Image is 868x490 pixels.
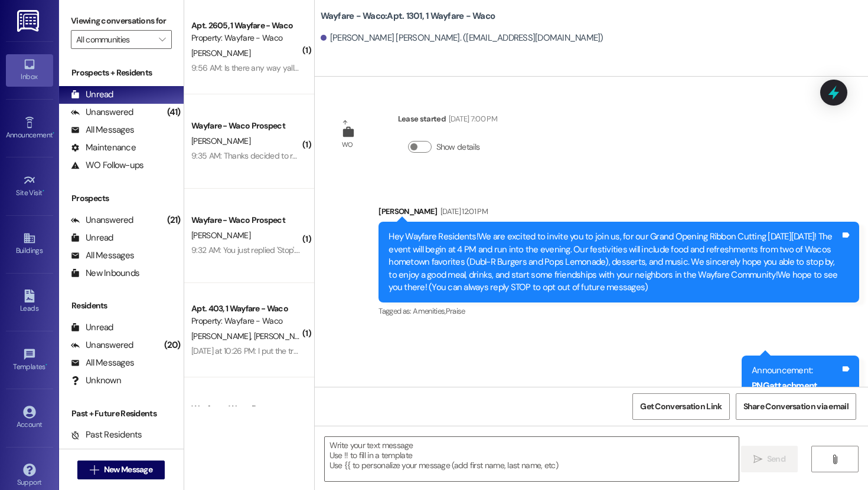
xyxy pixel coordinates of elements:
div: Wayfare - Waco Prospect [191,120,301,132]
div: Future Residents [71,446,151,459]
div: 9:32 AM: You just replied 'Stop'. Are you sure you want to opt out of this thread? Please reply w... [191,245,642,255]
button: Get Conversation Link [632,393,729,420]
div: Unanswered [71,339,133,351]
div: Unknown [71,374,121,387]
i:  [753,455,762,464]
div: Apt. 403, 1 Wayfare - Waco [191,302,301,315]
div: Wayfare - Waco Prospect [191,403,301,415]
div: Unanswered [71,106,133,119]
i:  [159,35,165,44]
div: Announcement: [752,364,840,377]
a: Templates • [6,344,53,376]
span: Praise [446,306,465,316]
div: 9:35 AM: Thanks decided to relocate to [PERSON_NAME] [191,150,388,161]
label: Show details [436,141,480,153]
div: New Inbounds [71,267,139,279]
div: All Messages [71,249,134,262]
span: [PERSON_NAME] [191,230,250,241]
div: Maintenance [71,142,136,154]
span: [PERSON_NAME] [191,48,250,58]
img: ResiDesk Logo [17,10,41,32]
div: Residents [59,300,184,312]
a: Leads [6,286,53,318]
label: Viewing conversations for [71,12,172,30]
button: Share Conversation via email [736,393,856,420]
b: PNG attachment [752,380,817,392]
div: Past + Future Residents [59,407,184,420]
i:  [830,455,839,464]
div: (21) [164,211,184,229]
span: New Message [104,463,152,476]
div: WO [342,139,353,151]
div: Unread [71,88,113,101]
div: Property: Wayfare - Waco [191,315,301,327]
div: Unanswered [71,214,133,226]
div: (20) [161,336,184,354]
span: [PERSON_NAME] [253,331,312,341]
i:  [90,465,99,475]
div: Wayfare - Waco Prospect [191,214,301,226]
div: Past Residents [71,429,142,441]
div: Prospects [59,192,184,205]
input: All communities [76,30,153,49]
button: New Message [77,461,165,479]
div: [DATE] 12:01 PM [438,205,488,218]
div: Hey Wayfare Residents!We are excited to invite you to join us, for our Grand Opening Ribbon Cutti... [389,231,840,294]
span: • [45,361,47,369]
span: • [53,129,54,137]
span: [PERSON_NAME] [191,136,250,146]
a: Buildings [6,228,53,260]
a: Site Visit • [6,170,53,202]
span: Share Conversation via email [743,400,849,413]
span: Get Conversation Link [640,400,722,413]
a: Account [6,402,53,434]
div: 9:56 AM: Is there any way yall can give me anything to turn in to a new place I'm trying to get a... [191,63,559,73]
button: Send [741,446,798,472]
span: [PERSON_NAME] [191,331,254,341]
div: Tagged as: [378,302,859,320]
span: Amenities , [413,306,446,316]
div: All Messages [71,124,134,136]
a: Inbox [6,54,53,86]
div: [DATE] 7:00 PM [446,113,497,125]
b: Wayfare - Waco: Apt. 1301, 1 Wayfare - Waco [321,10,495,22]
span: • [43,187,44,195]
div: Lease started [398,113,497,129]
div: Unread [71,232,113,244]
div: All Messages [71,357,134,369]
span: Send [767,453,785,465]
div: WO Follow-ups [71,159,143,172]
div: Apt. 2605, 1 Wayfare - Waco [191,19,301,32]
div: [PERSON_NAME] [PERSON_NAME]. ([EMAIL_ADDRESS][DOMAIN_NAME]) [321,32,603,44]
div: Property: Wayfare - Waco [191,32,301,44]
div: [PERSON_NAME] [378,205,859,222]
div: Prospects + Residents [59,67,184,79]
div: Unread [71,321,113,334]
div: [DATE] at 10:26 PM: I put the trash in can tied . It was not picked up. Did he come after 9:30. I... [191,346,706,356]
div: (41) [164,103,184,121]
